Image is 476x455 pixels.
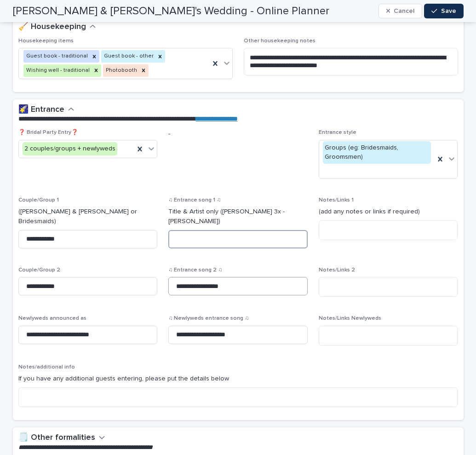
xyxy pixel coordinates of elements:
span: ♫ Newlyweds entrance song ♫ [168,316,249,321]
span: ❓ Bridal Party Entry❓ [18,130,78,135]
p: If you have any additional guests entering, please put the details below [18,374,458,384]
span: Notes/additional info [18,364,75,370]
span: ♫ Entrance song 1 ♫ [168,197,221,203]
span: Entrance style [319,130,356,135]
button: Cancel [379,4,423,18]
span: Notes/Links 2 [319,267,355,273]
span: Notes/Links 1 [319,197,354,203]
p: (add any notes or links if required) [319,207,458,217]
div: 2 couples/groups + newlyweds [23,142,117,156]
h2: 🌠 Entrance [18,105,64,115]
button: Save [424,4,463,18]
span: Housekeeping items [18,38,74,44]
span: Couple/Group 1 [18,197,59,203]
div: Guest book - other [101,50,155,63]
span: Save [441,8,456,14]
h2: 🧹 Housekeeping [18,22,86,32]
span: ♫ Entrance song 2 ♫ [168,267,222,273]
div: Photobooth [103,64,138,77]
div: Guest book - traditional [23,50,89,63]
div: Groups (eg: Bridesmaids, Groomsmen) [323,141,431,164]
span: Newlyweds announced as [18,316,86,321]
span: Notes/Links Newlyweds [319,316,381,321]
p: Title & Artist only ([PERSON_NAME] 3x - [PERSON_NAME]) [168,207,308,226]
span: Cancel [394,8,414,14]
button: 🌠 Entrance [18,105,75,115]
p: ([PERSON_NAME] & [PERSON_NAME] or Bridesmaids) [18,207,158,226]
p: - [168,129,308,139]
button: 🧹 Housekeeping [18,22,96,32]
button: 🗒️ Other formalities [18,433,105,443]
h2: 🗒️ Other formalities [18,433,95,443]
h2: [PERSON_NAME] & [PERSON_NAME]'s Wedding - Online Planner [13,5,329,18]
div: Wishing well - traditional [23,64,91,77]
span: Couple/Group 2 [18,267,60,273]
span: Other housekeeping notes [244,38,315,44]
